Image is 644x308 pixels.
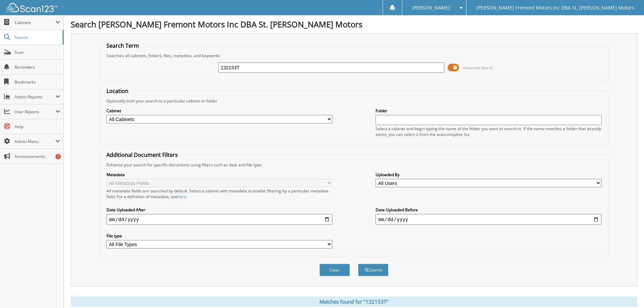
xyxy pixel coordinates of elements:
legend: Search Term [103,42,142,49]
input: end [376,214,601,225]
span: [PERSON_NAME] [412,6,450,10]
label: Uploaded By [376,172,601,177]
div: Optionally limit your search to a particular cabinet or folder [103,98,605,104]
label: Date Uploaded After [106,207,332,213]
div: Enhance your search for specific documents using filters such as date and file type. [103,162,605,168]
h1: Search [PERSON_NAME] Fremont Motors Inc DBA St. [PERSON_NAME] Motors [71,19,637,30]
span: Search [15,34,59,40]
span: Admin Menu [15,139,55,144]
span: Announcements [15,153,60,159]
div: Matches found for "132153T" [71,297,637,307]
span: Cabinets [15,20,55,25]
span: Bookmarks [15,79,60,85]
span: Scan [15,49,60,55]
div: Select a cabinet and begin typing the name of the folder you want to search in. If the name match... [376,126,601,137]
img: scan123-logo-white.svg [7,3,57,12]
button: Search [358,264,388,276]
legend: Location [103,87,132,95]
span: Advanced Search [463,65,493,70]
label: Metadata [106,172,332,177]
label: Cabinet [106,108,332,114]
label: Date Uploaded Before [376,207,601,213]
label: Folder [376,108,601,114]
div: All metadata fields are searched by default. Select a cabinet with metadata to enable filtering b... [106,188,332,199]
span: Reminders [15,64,60,70]
span: Help [15,124,60,129]
input: start [106,214,332,225]
a: here [177,194,186,199]
span: [PERSON_NAME] Fremont Motors Inc DBA St. [PERSON_NAME] Motors [476,6,634,10]
div: 7 [55,154,61,159]
button: Clear [319,264,350,276]
span: User Reports [15,109,55,115]
span: Admin Reports [15,94,55,100]
div: Searches all cabinets, folders, files, metadata, and keywords [103,53,605,58]
label: File type [106,233,332,239]
legend: Additional Document Filters [103,151,181,159]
